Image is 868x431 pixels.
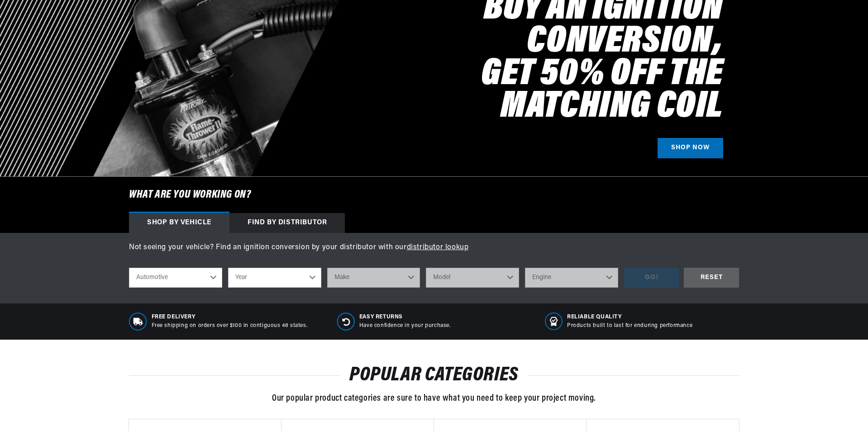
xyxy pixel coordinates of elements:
span: Free Delivery [152,313,308,321]
h2: POPULAR CATEGORIES [129,367,739,384]
p: Have confidence in your purchase. [359,322,451,330]
select: Ride Type [129,268,222,288]
p: Not seeing your vehicle? Find an ignition conversion by your distributor with our [129,242,739,254]
span: Easy Returns [359,313,451,321]
div: Find by Distributor [229,213,345,233]
h6: What are you working on? [106,177,762,213]
a: SHOP NOW [658,138,723,158]
div: Shop by vehicle [129,213,229,233]
span: Our popular product categories are sure to have what you need to keep your project moving. [272,394,596,403]
p: Free shipping on orders over $100 in contiguous 48 states. [152,322,308,330]
a: distributor lookup [407,244,469,251]
select: Year [228,268,321,288]
select: Model [426,268,519,288]
div: RESET [684,268,739,288]
p: Products built to last for enduring performance [567,322,692,330]
select: Engine [525,268,618,288]
span: RELIABLE QUALITY [567,313,692,321]
select: Make [327,268,420,288]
